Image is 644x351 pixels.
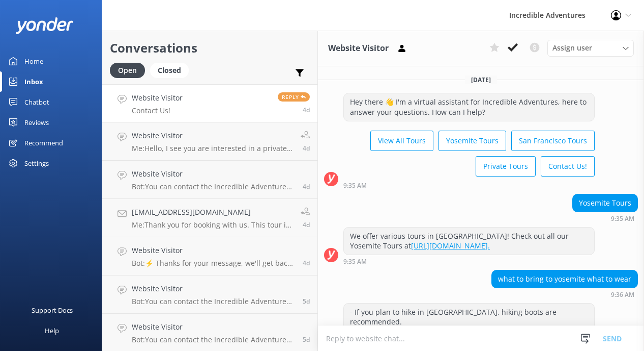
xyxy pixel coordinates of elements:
div: Recommend [24,133,63,153]
h3: Website Visitor [328,42,389,55]
div: Oct 02 2025 09:35am (UTC -07:00) America/Los_Angeles [572,215,638,222]
p: Bot: You can contact the Incredible Adventures team at [PHONE_NUMBER], or by emailing [EMAIL_ADDR... [132,335,295,344]
span: Oct 02 2025 11:56am (UTC -07:00) America/Los_Angeles [303,182,310,191]
div: Reviews [24,112,49,133]
p: Me: Hello, I see you are interested in a private tour? Please let me know if I can help. You can ... [132,144,293,153]
a: Open [110,64,150,76]
button: Contact Us! [541,156,595,177]
strong: 9:35 AM [343,259,367,265]
div: Home [24,51,43,71]
img: yonder-white-logo.png [15,17,74,34]
a: Closed [150,64,194,76]
p: Bot: You can contact the Incredible Adventures team at [PHONE_NUMBER], or by emailing [EMAIL_ADDR... [132,182,295,191]
div: Assign User [547,40,634,56]
span: Oct 02 2025 09:50am (UTC -07:00) America/Los_Angeles [303,220,310,229]
p: Bot: ⚡ Thanks for your message, we'll get back to you as soon as we can. You're also welcome to k... [132,259,295,268]
h4: Website Visitor [132,245,295,256]
span: Oct 02 2025 05:24am (UTC -07:00) America/Los_Angeles [303,259,310,267]
div: Support Docs [32,300,73,320]
a: Website VisitorBot:You can contact the Incredible Adventures team at [PHONE_NUMBER], or by emaili... [102,275,317,314]
span: Oct 02 2025 11:59am (UTC -07:00) America/Los_Angeles [303,144,310,153]
div: Chatbot [24,92,49,112]
h4: Website Visitor [132,130,293,141]
span: Reply [278,92,310,102]
span: [DATE] [465,76,497,84]
div: Closed [150,63,189,78]
div: Hey there 👋 I'm a virtual assistant for Incredible Adventures, here to answer your questions. How... [344,93,594,120]
p: Me: Thank you for booking with us. This tour is operated by one of our trusted partners, and they... [132,220,293,230]
span: Oct 01 2025 01:09pm (UTC -07:00) America/Los_Angeles [303,297,310,306]
a: [EMAIL_ADDRESS][DOMAIN_NAME]Me:Thank you for booking with us. This tour is operated by one of our... [102,199,317,237]
h4: [EMAIL_ADDRESS][DOMAIN_NAME] [132,207,293,218]
a: [URL][DOMAIN_NAME]. [411,241,490,250]
h4: Website Visitor [132,92,183,104]
a: Website VisitorContact Us!Reply4d [102,84,317,122]
div: Settings [24,153,49,173]
div: Oct 02 2025 09:35am (UTC -07:00) America/Los_Angeles [343,182,595,189]
div: what to bring to yosemite what to wear [492,270,637,288]
a: Website VisitorBot:You can contact the Incredible Adventures team at [PHONE_NUMBER], or by emaili... [102,161,317,199]
a: Website VisitorBot:⚡ Thanks for your message, we'll get back to you as soon as we can. You're als... [102,237,317,275]
p: Bot: You can contact the Incredible Adventures team at [PHONE_NUMBER], or by emailing [EMAIL_ADDR... [132,297,295,306]
div: Oct 02 2025 09:35am (UTC -07:00) America/Los_Angeles [343,258,595,265]
button: San Francisco Tours [511,131,595,151]
span: Oct 01 2025 11:27am (UTC -07:00) America/Los_Angeles [303,335,310,344]
div: Open [110,63,145,78]
button: Yosemite Tours [438,131,506,151]
h4: Website Visitor [132,321,295,333]
div: Oct 02 2025 09:36am (UTC -07:00) America/Los_Angeles [491,291,638,298]
p: Contact Us! [132,106,183,115]
button: View All Tours [370,131,433,151]
strong: 9:35 AM [343,183,367,189]
div: Inbox [24,71,43,92]
h2: Conversations [110,38,310,58]
div: We offer various tours in [GEOGRAPHIC_DATA]! Check out all our Yosemite Tours at [344,228,594,255]
div: Yosemite Tours [573,194,637,212]
button: Private Tours [476,156,536,177]
strong: 9:36 AM [611,292,634,298]
a: Website VisitorMe:Hello, I see you are interested in a private tour? Please let me know if I can ... [102,122,317,161]
div: Help [45,320,59,341]
h4: Website Visitor [132,283,295,294]
h4: Website Visitor [132,168,295,180]
span: Oct 02 2025 04:59pm (UTC -07:00) America/Los_Angeles [303,106,310,114]
span: Assign user [552,42,592,54]
strong: 9:35 AM [611,216,634,222]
